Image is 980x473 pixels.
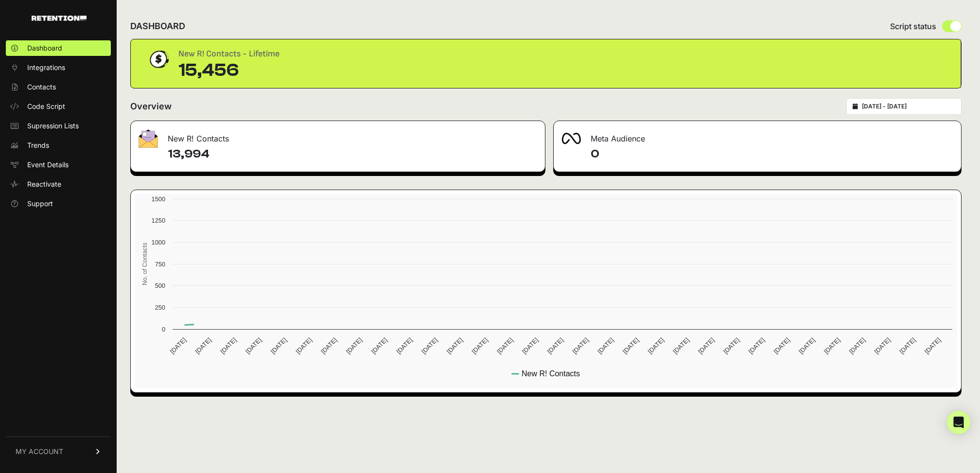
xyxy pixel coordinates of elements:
text: [DATE] [873,336,892,355]
span: MY ACCOUNT [16,447,63,456]
text: [DATE] [647,336,665,355]
text: [DATE] [747,336,766,355]
text: 250 [155,304,165,311]
text: [DATE] [571,336,590,355]
text: [DATE] [269,336,288,355]
text: 1000 [152,239,165,246]
h4: 0 [591,146,953,162]
text: [DATE] [319,336,338,355]
text: [DATE] [370,336,389,355]
text: [DATE] [672,336,691,355]
text: [DATE] [219,336,238,355]
text: [DATE] [244,336,263,355]
a: Contacts [6,79,111,95]
text: No. of Contacts [141,243,148,285]
span: Trends [27,140,49,150]
img: Retention.com [32,16,87,21]
a: Dashboard [6,40,111,56]
text: [DATE] [521,336,540,355]
span: Support [27,199,53,209]
img: fa-meta-2f981b61bb99beabf952f7030308934f19ce035c18b003e963880cc3fabeebb7.png [561,133,581,144]
text: [DATE] [420,336,439,355]
span: Dashboard [27,43,62,53]
text: [DATE] [169,336,188,355]
text: [DATE] [445,336,464,355]
text: [DATE] [797,336,816,355]
div: New R! Contacts - Lifetime [178,47,280,61]
a: Reactivate [6,176,111,192]
div: Meta Audience [554,121,961,150]
text: [DATE] [621,336,640,355]
span: Event Details [27,160,69,170]
a: Supression Lists [6,118,111,134]
text: [DATE] [722,336,741,355]
div: Open Intercom Messenger [947,411,970,434]
text: New R! Contacts [522,369,580,378]
text: [DATE] [697,336,716,355]
span: Reactivate [27,179,61,189]
div: New R! Contacts [131,121,545,150]
text: 750 [155,261,165,268]
span: Contacts [27,82,56,92]
img: dollar-coin-05c43ed7efb7bc0c12610022525b4bbbb207c7efeef5aecc26f025e68dcafac9.png [146,47,171,71]
text: [DATE] [471,336,490,355]
text: [DATE] [848,336,867,355]
text: [DATE] [546,336,565,355]
div: 15,456 [178,61,280,80]
h4: 13,994 [168,146,537,162]
text: 1500 [152,195,165,203]
text: [DATE] [923,336,942,355]
a: Code Script [6,99,111,114]
text: [DATE] [193,336,212,355]
a: Trends [6,138,111,153]
text: [DATE] [395,336,414,355]
span: Integrations [27,63,65,72]
text: [DATE] [345,336,364,355]
text: [DATE] [596,336,615,355]
text: 500 [155,282,165,289]
text: [DATE] [898,336,917,355]
text: 1250 [152,217,165,224]
span: Supression Lists [27,121,79,131]
text: [DATE] [822,336,841,355]
text: 0 [162,326,165,333]
text: [DATE] [772,336,791,355]
h2: Overview [130,100,172,113]
h2: DASHBOARD [130,19,185,33]
text: [DATE] [495,336,514,355]
a: Support [6,196,111,211]
a: Integrations [6,60,111,75]
text: [DATE] [294,336,313,355]
a: Event Details [6,157,111,173]
a: MY ACCOUNT [6,437,111,466]
span: Code Script [27,102,65,111]
img: fa-envelope-19ae18322b30453b285274b1b8af3d052b27d846a4fbe8435d1a52b978f639a2.png [139,129,158,148]
span: Script status [890,20,936,32]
